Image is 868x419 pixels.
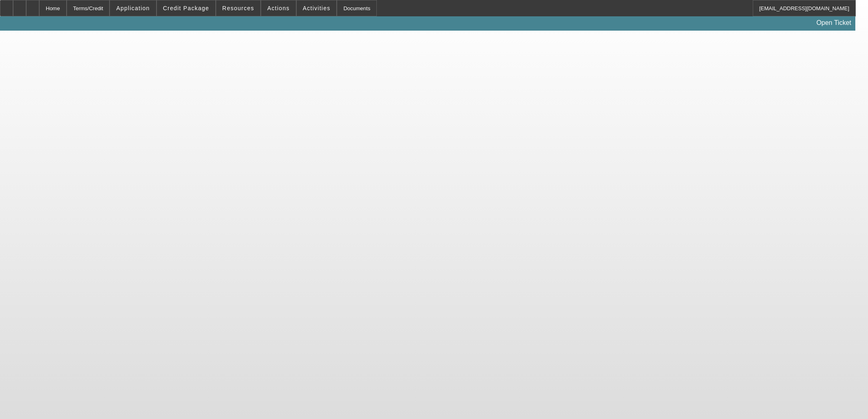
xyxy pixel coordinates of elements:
button: Actions [261,0,296,16]
span: Resources [222,5,254,11]
button: Activities [297,0,337,16]
button: Application [110,0,156,16]
a: Open Ticket [813,16,855,30]
span: Credit Package [163,5,209,11]
button: Credit Package [157,0,215,16]
button: Resources [216,0,260,16]
span: Activities [303,5,331,11]
span: Application [116,5,150,11]
span: Actions [267,5,290,11]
